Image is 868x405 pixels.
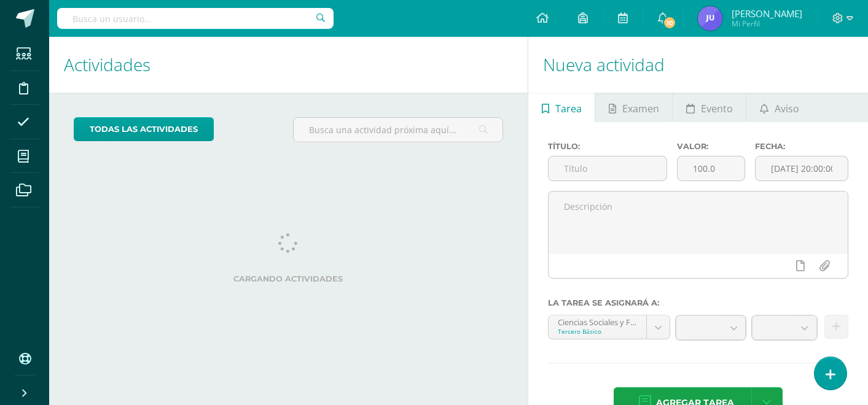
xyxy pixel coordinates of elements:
[595,93,672,122] a: Examen
[678,156,744,180] input: Puntos máximos
[548,142,667,151] label: Título:
[775,94,799,123] span: Aviso
[64,37,513,93] h1: Actividades
[756,156,848,180] input: Fecha de entrega
[677,142,745,151] label: Valor:
[558,327,637,336] div: Tercero Básico
[701,94,733,123] span: Evento
[673,93,746,122] a: Evento
[528,93,595,122] a: Tarea
[698,6,722,31] img: 1c677cdbceb973c3fd50f5924ce54eb3.png
[622,94,659,123] span: Examen
[57,8,334,29] input: Busca un usuario...
[746,93,812,122] a: Aviso
[74,274,503,283] label: Cargando actividades
[294,118,502,142] input: Busca una actividad próxima aquí...
[663,16,676,29] span: 10
[732,7,802,20] span: [PERSON_NAME]
[558,315,637,327] div: Ciencias Sociales y Formación Ciudadana e Interculturalidad 'A'
[549,156,667,180] input: Título
[755,142,848,151] label: Fecha:
[555,94,582,123] span: Tarea
[732,18,802,29] span: Mi Perfil
[549,315,670,339] a: Ciencias Sociales y Formación Ciudadana e Interculturalidad 'A'Tercero Básico
[74,117,214,141] a: todas las Actividades
[548,298,848,307] label: La tarea se asignará a:
[543,37,853,93] h1: Nueva actividad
